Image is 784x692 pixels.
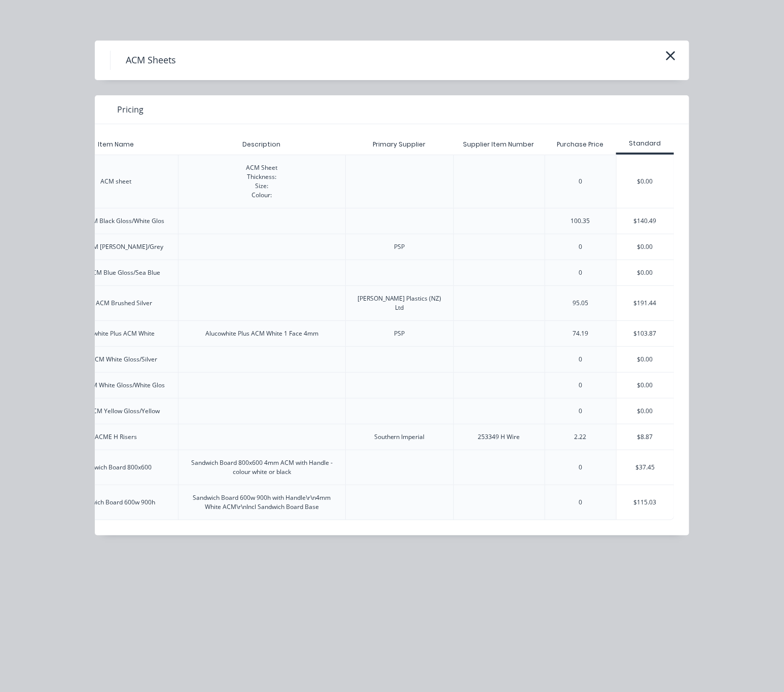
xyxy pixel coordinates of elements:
[95,432,137,442] div: ACME H Risers
[579,407,582,416] div: 0
[75,355,158,364] div: 4mm ACM White Gloss/Silver
[117,103,144,116] span: Pricing
[573,329,588,338] div: 74.19
[110,51,191,70] h4: ACM Sheets
[365,132,434,157] div: Primary Supplier
[617,347,674,372] div: $0.00
[78,329,155,338] div: Alucowhite Plus ACM White
[617,286,674,320] div: $191.44
[394,242,405,251] div: PSP
[617,398,674,424] div: $0.00
[573,299,588,308] div: 95.05
[69,242,164,251] div: 4mm ACM [PERSON_NAME]/Grey
[617,260,674,285] div: $0.00
[90,132,142,157] div: Item Name
[617,321,674,346] div: $103.87
[72,268,160,277] div: 4mm ACM Blue Gloss/Sea Blue
[617,373,674,398] div: $0.00
[617,485,674,520] div: $115.03
[67,381,165,390] div: 6mm ACM White Gloss/White Glos
[579,498,582,507] div: 0
[77,498,155,507] div: Sandwich Board 600w 900h
[235,132,289,157] div: Description
[579,177,582,186] div: 0
[394,329,405,338] div: PSP
[617,424,674,450] div: $8.87
[73,407,160,416] div: 4mm ACM Yellow Gloss/Yellow
[80,299,153,308] div: 4mm ACM Brushed Silver
[187,493,337,512] div: Sandwich Board 600w 900h with Handle\r\n4mm White ACM\r\nIncl Sandwich Board Base
[617,234,674,260] div: $0.00
[354,294,445,312] div: [PERSON_NAME] Plastics (NZ) Ltd
[455,132,543,157] div: Supplier Item Number
[571,216,590,226] div: 100.35
[478,432,520,442] div: 253349 H Wire
[205,329,318,338] div: Alucowhite Plus ACM White 1 Face 4mm
[579,381,582,390] div: 0
[579,463,582,472] div: 0
[617,155,674,208] div: $0.00
[616,139,674,148] div: Standard
[187,458,337,477] div: Sandwich Board 800x600 4mm ACM with Handle - colour white or black
[617,450,674,485] div: $37.45
[575,432,587,442] div: 2.22
[246,163,278,200] div: ACM Sheet Thickness: Size: Colour:
[579,268,582,277] div: 0
[101,177,132,186] div: ACM sheet
[81,463,152,472] div: Sandwich Board 800x600
[374,432,425,442] div: Southern Imperial
[617,208,674,234] div: $140.49
[579,242,582,251] div: 0
[549,132,612,157] div: Purchase Price
[579,355,582,364] div: 0
[68,216,164,226] div: 4mm ACM Black Gloss/White Glos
